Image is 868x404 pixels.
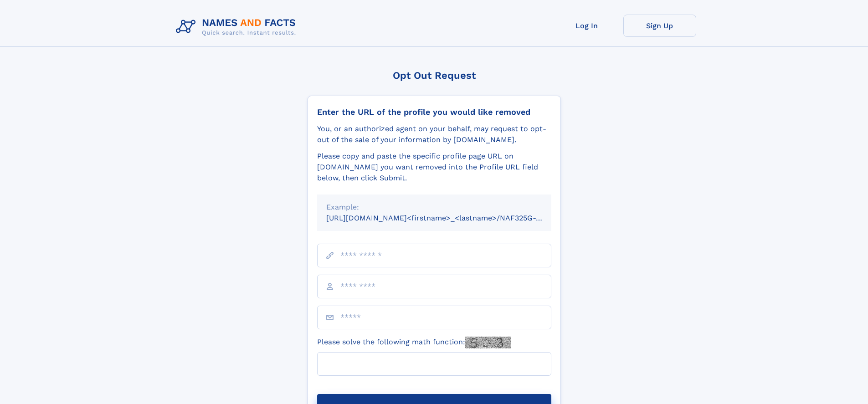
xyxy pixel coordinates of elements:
[317,151,551,184] div: Please copy and paste the specific profile page URL on [DOMAIN_NAME] you want removed into the Pr...
[172,15,303,39] img: Logo Names and Facts
[326,214,569,222] small: [URL][DOMAIN_NAME]<firstname>_<lastname>/NAF325G-xxxxxxxx
[623,15,696,37] a: Sign Up
[317,123,551,145] div: You, or an authorized agent on your behalf, may request to opt-out of the sale of your informatio...
[317,107,551,117] div: Enter the URL of the profile you would like removed
[326,202,542,213] div: Example:
[308,70,561,81] div: Opt Out Request
[550,15,623,37] a: Log In
[317,337,511,348] label: Please solve the following math function:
